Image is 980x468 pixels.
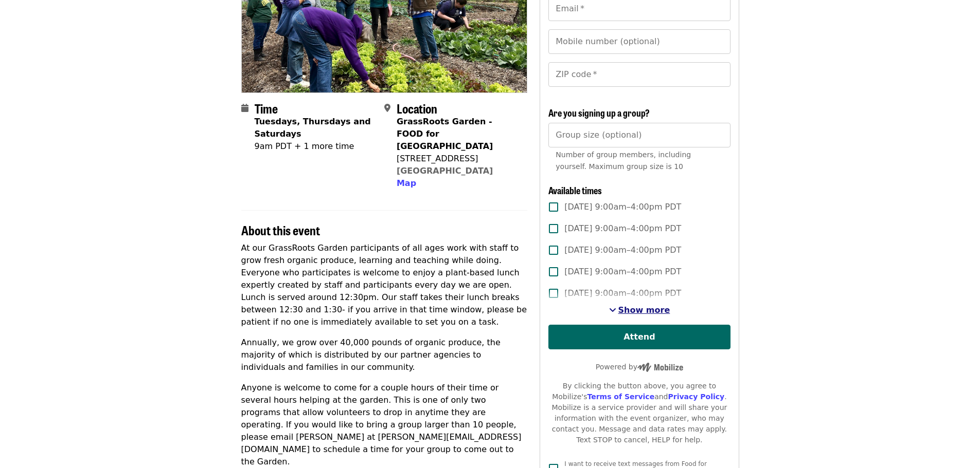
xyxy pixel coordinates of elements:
[609,304,670,316] button: See more timeslots
[548,123,730,147] input: [object Object]
[556,151,691,171] span: Number of group members, including yourself. Maximum group size is 10
[255,140,376,153] div: 9am PDT + 1 more time
[397,166,493,176] a: [GEOGRAPHIC_DATA]
[618,305,670,315] span: Show more
[397,153,519,165] div: [STREET_ADDRESS]
[587,392,654,401] a: Terms of Service
[241,336,528,373] p: Annually, we grow over 40,000 pounds of organic produce, the majority of which is distributed by ...
[564,266,681,278] span: [DATE] 9:00am–4:00pm PDT
[397,177,416,190] button: Map
[637,363,683,372] img: Powered by Mobilize
[241,382,528,468] p: Anyone is welcome to come for a couple hours of their time or several hours helping at the garden...
[548,29,730,54] input: Mobile number (optional)
[241,242,528,328] p: At our GrassRoots Garden participants of all ages work with staff to grow fresh organic produce, ...
[564,222,681,235] span: [DATE] 9:00am–4:00pm PDT
[548,183,602,197] span: Available times
[596,363,683,371] span: Powered by
[564,201,681,213] span: [DATE] 9:00am–4:00pm PDT
[255,99,278,117] span: Time
[255,117,371,139] strong: Tuesdays, Thursdays and Saturdays
[397,99,437,117] span: Location
[384,103,390,113] i: map-marker-alt icon
[548,381,730,445] div: By clicking the button above, you agree to Mobilize's and . Mobilize is a service provider and wi...
[548,62,730,87] input: ZIP code
[564,287,681,299] span: [DATE] 9:00am–4:00pm PDT
[668,392,724,401] a: Privacy Policy
[564,244,681,256] span: [DATE] 9:00am–4:00pm PDT
[548,106,650,119] span: Are you signing up a group?
[397,117,493,151] strong: GrassRoots Garden - FOOD for [GEOGRAPHIC_DATA]
[548,325,730,349] button: Attend
[241,221,320,239] span: About this event
[241,103,248,113] i: calendar icon
[397,178,416,188] span: Map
